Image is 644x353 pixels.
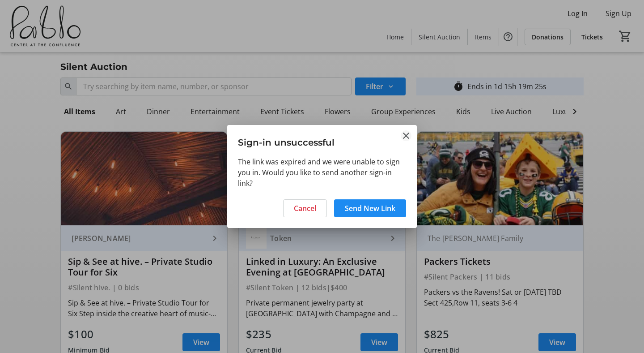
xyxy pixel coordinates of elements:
button: Close [401,130,411,141]
button: Cancel [283,199,327,217]
button: Send New Link [334,199,406,217]
span: Send New Link [345,203,395,214]
h3: Sign-in unsuccessful [227,125,417,156]
div: The link was expired and we were unable to sign you in. Would you like to send another sign-in link? [227,156,417,194]
span: Cancel [294,203,316,214]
